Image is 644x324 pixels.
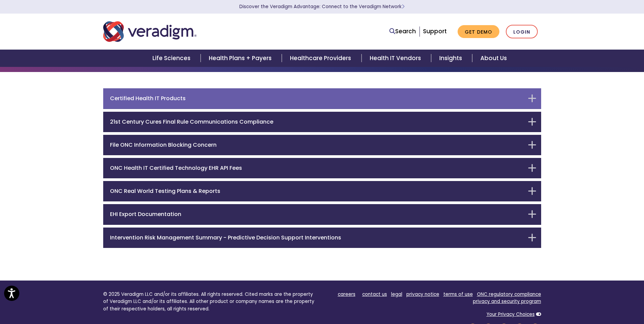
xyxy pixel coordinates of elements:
[110,119,524,125] h6: 21st Century Cures Final Rule Communications Compliance
[110,211,524,217] h6: EHI Export Documentation
[362,50,431,67] a: Health IT Vendors
[282,50,361,67] a: Healthcare Providers
[431,50,472,67] a: Insights
[477,291,541,298] a: ONC regulatory compliance
[110,188,524,194] h6: ONC Real World Testing Plans & Reports
[362,291,387,298] a: contact us
[443,291,473,298] a: terms of use
[110,234,524,241] h6: Intervention Risk Management Summary - Predictive Decision Support Interventions
[423,27,447,35] a: Support
[473,298,541,305] a: privacy and security program
[506,25,538,39] a: Login
[103,20,197,43] img: Veradigm logo
[144,50,201,67] a: Life Sciences
[110,142,524,148] h6: File ONC Information Blocking Concern
[486,311,535,318] a: Your Privacy Choices
[402,3,405,10] span: Learn More
[406,291,439,298] a: privacy notice
[389,27,416,36] a: Search
[201,50,282,67] a: Health Plans + Payers
[239,3,405,10] a: Discover the Veradigm Advantage: Connect to the Veradigm NetworkLearn More
[338,291,355,298] a: careers
[472,50,515,67] a: About Us
[110,95,524,102] h6: Certified Health IT Products
[103,291,317,313] p: © 2025 Veradigm LLC and/or its affiliates. All rights reserved. Cited marks are the property of V...
[391,291,402,298] a: legal
[110,165,524,171] h6: ONC Health IT Certified Technology EHR API Fees
[458,25,499,38] a: Get Demo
